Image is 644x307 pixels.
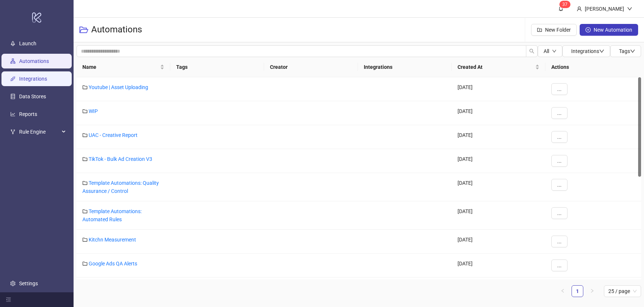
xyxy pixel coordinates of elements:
span: search [529,49,534,54]
li: Previous Page [557,285,569,297]
span: All [544,48,549,54]
button: Integrationsdown [562,45,610,57]
a: Template Automations: Quality Assurance / Control [82,180,159,194]
span: down [552,49,556,53]
span: ... [557,210,562,216]
span: ... [557,239,562,244]
a: Launch [19,40,36,46]
button: ... [551,207,567,219]
button: Alldown [538,45,562,57]
a: UAC - Creative Report [89,132,138,138]
button: ... [551,236,567,247]
span: ... [557,182,562,188]
span: folder [82,109,88,114]
div: [DATE] [452,101,545,125]
div: Page Size [604,285,641,297]
span: folder-add [537,27,542,32]
span: 25 / page [608,286,637,297]
div: [DATE] [452,125,545,149]
a: 1 [572,286,583,297]
th: Creator [264,57,358,77]
th: Actions [545,57,641,77]
button: ... [551,155,567,167]
span: Tags [619,48,635,54]
span: fork [10,129,15,134]
button: ... [551,83,567,95]
button: left [557,285,569,297]
span: ... [557,134,562,140]
span: folder [82,209,88,214]
span: folder [82,180,88,186]
span: right [590,289,594,293]
a: Data Stores [19,93,46,99]
a: WIP [89,108,98,114]
span: left [561,289,565,293]
span: ... [557,86,562,92]
div: [DATE] [452,173,545,201]
span: Rule Engine [19,124,60,139]
span: 7 [565,2,567,7]
button: Tagsdown [610,45,641,57]
span: folder [82,156,88,162]
a: Reports [19,111,37,117]
th: Created At [452,57,545,77]
button: New Automation [580,24,638,36]
a: Settings [19,280,38,286]
span: Integrations [571,48,604,54]
li: Next Page [586,285,598,297]
span: folder [82,133,88,138]
span: plus-circle [586,27,591,32]
span: down [599,49,604,54]
span: down [627,6,632,11]
div: [PERSON_NAME] [582,5,627,13]
span: New Folder [545,27,571,33]
span: folder-open [79,25,88,34]
div: [DATE] [452,278,545,301]
a: Google Ads QA Alerts [89,261,137,267]
span: bell [558,6,563,11]
span: ... [557,262,562,268]
span: folder [82,261,88,266]
button: New Folder [531,24,577,36]
button: ... [551,179,567,191]
button: ... [551,107,567,119]
span: Created At [458,63,534,71]
span: menu-fold [6,297,11,302]
span: down [630,49,635,54]
span: folder [82,237,88,242]
span: Name [82,63,159,71]
span: user [577,6,582,11]
h3: Automations [91,24,142,36]
th: Integrations [358,57,452,77]
span: folder [82,85,88,90]
div: [DATE] [452,201,545,230]
a: Integrations [19,76,47,82]
span: New Automation [594,27,632,33]
th: Tags [170,57,264,77]
span: ... [557,158,562,164]
button: ... [551,131,567,143]
div: [DATE] [452,149,545,173]
a: Kitchn Measurement [89,237,136,243]
div: [DATE] [452,254,545,278]
a: Youtube | Asset Uploading [89,84,148,90]
button: ... [551,260,567,271]
a: TikTok - Bulk Ad Creation V3 [89,156,152,162]
span: ... [557,110,562,116]
span: 3 [562,2,565,7]
a: Template Automations: Automated Rules [82,208,142,222]
button: right [586,285,598,297]
div: [DATE] [452,230,545,254]
th: Name [77,57,170,77]
div: [DATE] [452,77,545,101]
a: Automations [19,58,49,64]
sup: 37 [559,1,570,8]
li: 1 [572,285,583,297]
